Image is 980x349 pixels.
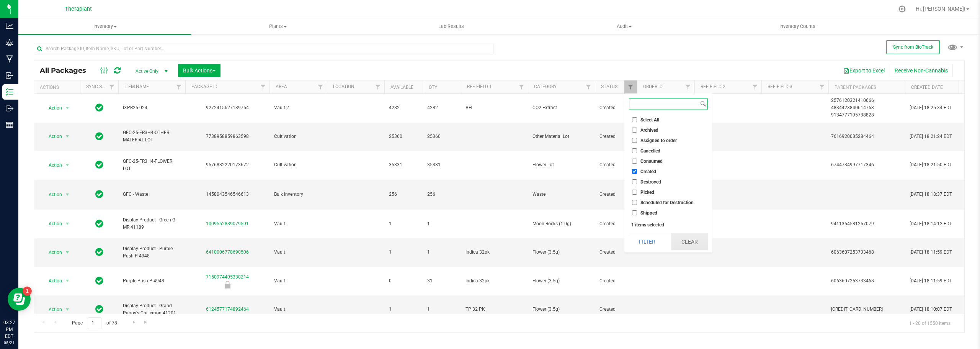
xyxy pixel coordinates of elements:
a: Inventory Counts [711,18,884,34]
a: Filter [682,80,694,93]
a: Filter [816,80,828,93]
span: Created [599,104,632,111]
span: Other Material Lot [532,133,590,140]
span: select [63,103,72,113]
span: Plants [192,23,364,30]
span: 4282 [427,104,456,111]
span: Action [42,247,62,258]
input: 1 [88,317,101,329]
a: Plants [191,18,364,34]
inline-svg: Analytics [6,22,13,30]
span: Vault [274,220,322,228]
span: 4282 [389,104,418,111]
span: Created [599,133,632,140]
a: Ref Field 3 [768,84,792,89]
span: GFC-25-FR3H4-FLOWER LOT [123,158,181,172]
a: Filter [173,80,185,93]
th: Parent Packages [828,80,905,94]
a: 6410006778690506 [206,249,249,255]
div: 1458043546546613 [184,191,271,198]
span: 0 [389,277,418,285]
span: Theraplant [65,6,92,12]
div: 9272415627139754 [184,104,271,111]
a: Filter [515,80,528,93]
span: Consumed [640,159,663,164]
span: Indica 32pk [465,277,523,285]
span: [DATE] 18:25:34 EDT [910,104,952,111]
span: GFC-25-FR3H4-OTHER MATERIAL LOT [123,129,181,144]
span: Bulk Actions [183,67,216,74]
a: Available [390,85,413,90]
inline-svg: Reports [6,121,13,129]
a: 1009552889079591 [206,221,249,226]
input: Shipped [632,210,637,215]
span: Created [599,191,632,198]
div: 9576832220173672 [184,161,271,169]
span: Action [42,103,62,113]
span: [DATE] 18:18:37 EDT [910,191,952,198]
div: 9134777195738828 [831,111,903,119]
span: Action [42,275,62,286]
span: Select All [640,118,659,122]
span: 35331 [389,161,418,169]
span: In Sync [95,102,103,113]
span: Purple Push P 4948 [123,277,181,285]
input: Picked [632,190,637,195]
a: Location [333,84,354,89]
input: Search [629,98,699,110]
span: Assigned to order [640,138,677,143]
span: Action [42,218,62,229]
a: Package ID [191,84,217,89]
span: [DATE] 18:11:59 EDT [910,249,952,256]
span: All Packages [40,66,94,75]
span: GFC - Waste [123,191,181,198]
a: Order Id [643,84,663,89]
a: Go to the next page [128,317,139,328]
a: Created Date [911,85,943,90]
span: In Sync [95,159,103,170]
span: Vault [274,249,322,256]
a: Filter [372,80,384,93]
a: Lab Results [364,18,537,34]
span: Scheduled for Destruction [640,200,694,205]
span: select [63,131,72,142]
a: Area [276,84,287,89]
button: Clear [671,233,708,250]
span: Sync from BioTrack [893,44,933,50]
span: Display Product - Purple Push P 4948 [123,245,181,260]
a: Ref Field 2 [701,84,725,89]
span: In Sync [95,189,103,200]
span: Inventory Counts [769,23,826,30]
span: [DATE] 18:21:50 EDT [910,161,952,169]
span: select [63,247,72,258]
span: 256 [389,191,418,198]
a: Filter [582,80,595,93]
a: Status [601,84,617,89]
span: Created [599,277,632,285]
a: 6124577174892464 [206,306,249,312]
a: Filter [106,80,118,93]
span: 25360 [427,133,456,140]
div: 6063607253733468 [831,277,903,285]
div: 7738958859863598 [184,133,271,140]
span: 25360 [389,133,418,140]
span: Destroyed [640,180,661,184]
div: Newly Received [184,281,271,288]
span: Hi, [PERSON_NAME]! [916,6,965,12]
span: Flower (3.5g) [532,249,590,256]
button: Filter [629,233,666,250]
span: Action [42,304,62,315]
button: Bulk Actions [178,64,220,77]
div: 9411354581257079 [831,220,903,228]
span: Vault [274,277,322,285]
div: 4834423840614763 [831,104,903,111]
span: Cultivation [274,133,322,140]
div: [CREDIT_CARD_NUMBER] [831,306,903,313]
inline-svg: Inventory [6,88,13,96]
a: Qty [429,85,437,90]
a: 7150974405330214 [206,274,249,280]
span: 1 [427,306,456,313]
a: Filter [314,80,327,93]
input: Cancelled [632,148,637,153]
